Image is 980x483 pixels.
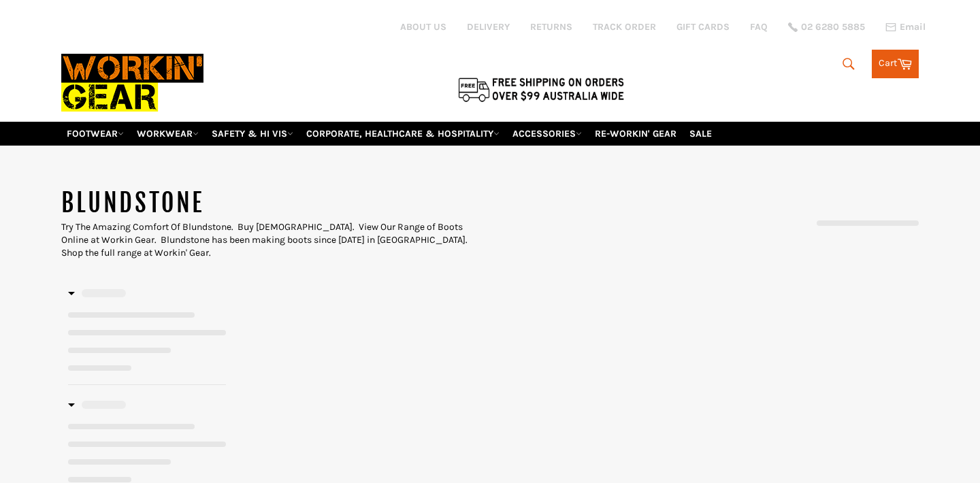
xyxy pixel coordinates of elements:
img: Workin Gear leaders in Workwear, Safety Boots, PPE, Uniforms. Australia's No.1 in Workwear [61,44,203,121]
span: 02 6280 5885 [801,22,865,32]
a: 02 6280 5885 [788,22,865,32]
img: Flat $9.95 shipping Australia wide [456,75,626,103]
h1: BLUNDSTONE [61,186,490,220]
a: RETURNS [530,20,572,33]
a: RE-WORKIN' GEAR [589,122,682,146]
span: Email [900,22,926,32]
a: TRACK ORDER [593,20,656,33]
a: FAQ [750,20,768,33]
a: SALE [684,122,717,146]
a: DELIVERY [467,20,510,33]
a: ACCESSORIES [507,122,587,146]
a: FOOTWEAR [61,122,129,146]
a: GIFT CARDS [676,20,730,33]
a: SAFETY & HI VIS [206,122,299,146]
a: Cart [872,50,919,78]
a: WORKWEAR [131,122,204,146]
a: ABOUT US [400,20,446,33]
a: Email [885,22,926,33]
div: Try The Amazing Comfort Of Blundstone. Buy [DEMOGRAPHIC_DATA]. View Our Range of Boots Online at ... [61,220,490,260]
a: CORPORATE, HEALTHCARE & HOSPITALITY [301,122,505,146]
